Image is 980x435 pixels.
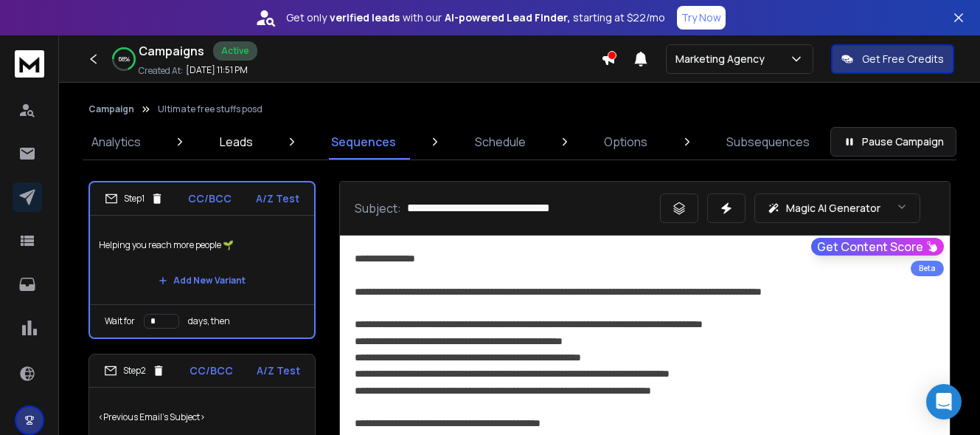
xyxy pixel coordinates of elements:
[331,133,396,151] p: Sequences
[139,65,183,77] p: Created At:
[188,191,232,206] p: CC/BCC
[911,261,944,276] div: Beta
[330,10,400,25] strong: verified leads
[754,193,920,223] button: Magic AI Generator
[99,225,305,266] p: Helping you reach more people 🌱
[475,133,526,151] p: Schedule
[595,124,656,160] a: Options
[104,364,165,377] div: Step 2
[726,133,810,151] p: Subsequences
[675,52,771,66] p: Marketing Agency
[717,124,819,160] a: Subsequences
[831,44,954,74] button: Get Free Credits
[286,10,665,25] p: Get only with our starting at $22/mo
[105,192,164,205] div: Step 1
[681,10,721,25] p: Try Now
[257,363,300,378] p: A/Z Test
[139,42,204,60] h1: Campaigns
[190,363,233,378] p: CC/BCC
[862,52,944,66] p: Get Free Credits
[677,6,726,30] button: Try Now
[256,191,299,206] p: A/Z Test
[147,266,257,295] button: Add New Variant
[88,181,316,339] li: Step1CC/BCCA/Z TestHelping you reach more people 🌱Add New VariantWait fordays, then
[83,124,150,160] a: Analytics
[811,238,944,256] button: Get Content Score
[213,41,257,61] div: Active
[830,127,956,157] button: Pause Campaign
[355,199,401,217] p: Subject:
[211,124,262,160] a: Leads
[91,133,141,151] p: Analytics
[604,133,647,151] p: Options
[322,124,405,160] a: Sequences
[105,315,135,327] p: Wait for
[926,384,962,419] div: Open Intercom Messenger
[88,103,134,115] button: Campaign
[119,55,130,64] p: 68 %
[158,103,263,115] p: Ultimate free stuffs posd
[188,315,230,327] p: days, then
[466,124,535,160] a: Schedule
[15,50,44,78] img: logo
[220,133,253,151] p: Leads
[786,201,880,216] p: Magic AI Generator
[186,64,248,76] p: [DATE] 11:51 PM
[445,10,570,25] strong: AI-powered Lead Finder,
